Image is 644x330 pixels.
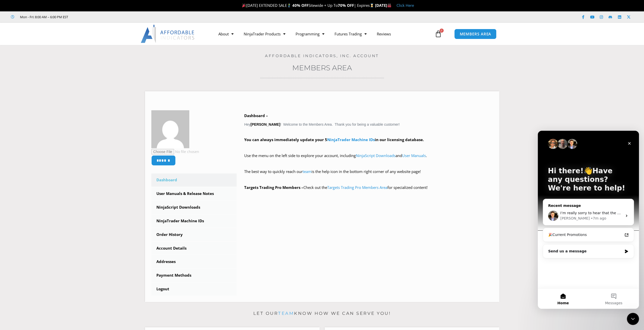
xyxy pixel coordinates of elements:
[244,184,493,191] p: Check out the for specialized content!
[239,28,290,40] a: NinjaTrader Products
[151,255,237,268] a: Addresses
[213,28,433,40] nav: Menu
[151,201,237,214] a: NinjaScript Downloads
[19,14,68,20] span: Mon - Fri: 8:00 AM – 6:00 PM EST
[151,173,237,187] a: Dashboard
[241,3,375,8] span: [DATE] EXTENDED SALE Sitewide + Up To | Expires
[327,137,375,142] a: NinjaTrader Machine IDs
[19,170,31,174] span: Home
[338,3,354,8] strong: 70% OFF
[151,269,237,282] a: Payment Methods
[10,101,85,107] div: 🎉Current Promotions
[151,214,237,228] a: NinjaTrader Machine IDs
[151,228,237,241] a: Order History
[213,28,239,40] a: About
[75,14,151,19] iframe: Customer reviews powered by Trustpilot
[5,114,96,127] div: Send us a message
[627,313,639,325] iframe: Intercom live chat
[290,28,329,40] a: Programming
[356,153,396,158] a: NinjaScript Downloads
[244,152,493,166] p: Use the menu on the left side to explore your account, including and .
[454,29,496,39] a: MEMBERS AREA
[10,118,85,123] div: Send us a message
[141,25,195,43] img: LogoAI | Affordable Indicators – NinjaTrader
[375,3,391,8] strong: [DATE]
[145,310,499,318] p: Let our know how we can serve you!
[151,282,237,296] a: Logout
[292,3,308,8] strong: 40% OFF
[327,185,387,190] a: Targets Trading Pro Members Area
[23,85,52,90] div: [PERSON_NAME]
[370,4,374,7] img: ⌛
[151,173,237,296] nav: Account pages
[244,168,493,182] p: The best way to quickly reach our is the help icon in the bottom right corner of any website page!
[292,63,352,72] a: Members Area
[151,110,189,148] img: 5f134d5080cd8606c769c067cdb75d253f8f6419f1c7daba1e0781ed198c4de3
[151,187,237,200] a: User Manuals & Release Notes
[440,29,444,33] span: 0
[244,113,268,118] b: Dashboard –
[397,3,414,8] a: Click Here
[67,170,85,174] span: Messages
[402,153,426,158] a: User Manuals
[329,28,372,40] a: Futures Trading
[244,137,424,142] strong: You can always immediately update your 5 in our licensing database.
[265,53,379,58] a: Affordable Indicators, Inc. Account
[242,4,246,7] img: 🎉
[287,4,291,7] img: 🏌️‍♂️
[303,169,311,174] a: team
[51,158,101,178] button: Messages
[244,185,303,190] strong: Targets Trading Pro Members –
[538,131,639,309] iframe: Intercom live chat
[427,27,449,41] a: 0
[278,311,294,316] a: team
[387,4,391,7] img: 🏭
[460,32,491,36] span: MEMBERS AREA
[7,99,94,109] a: 🎉Current Promotions
[87,8,96,17] div: Close
[372,28,396,40] a: Reviews
[244,112,493,191] div: Hey ! Welcome to the Members Area. Thank you for being a valuable customer!
[151,242,237,255] a: Account Details
[23,80,640,84] span: I’m really sorry to hear that the copier hasn’t been working, and also for the comments you recei...
[53,85,68,90] div: • 7m ago
[251,122,280,126] strong: [PERSON_NAME]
